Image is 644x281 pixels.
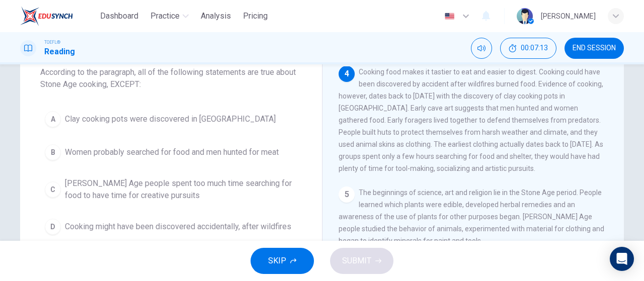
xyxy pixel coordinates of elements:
div: 5 [339,186,355,203]
span: [PERSON_NAME] Age people spent too much time searching for food to have time for creative pursuits [65,177,297,202]
button: Pricing [239,7,272,25]
button: AClay cooking pots were discovered in [GEOGRAPHIC_DATA] [40,107,302,132]
div: B [45,144,61,160]
button: Dashboard [96,7,142,25]
div: [PERSON_NAME] [541,10,596,22]
button: SKIP [251,248,314,274]
span: Practice [150,10,180,22]
span: Clay cooking pots were discovered in [GEOGRAPHIC_DATA] [65,113,276,125]
h1: Reading [44,46,75,58]
span: Women probably searched for food and men hunted for meat [65,146,279,158]
img: Profile picture [517,8,533,24]
button: BWomen probably searched for food and men hunted for meat [40,140,302,165]
span: Cooking food makes it tastier to eat and easier to digest. Cooking could have been discovered by ... [339,68,603,172]
span: Cooking might have been discovered accidentally, after wildfires [65,221,291,233]
button: Practice [146,7,193,25]
span: According to the paragraph, all of the following statements are true about Stone Age cooking, EXC... [40,66,302,90]
div: Mute [471,38,492,59]
a: EduSynch logo [20,6,96,26]
button: DCooking might have been discovered accidentally, after wildfires [40,214,302,239]
img: EduSynch logo [20,6,73,26]
div: 4 [339,66,355,82]
span: Dashboard [100,10,138,22]
button: END SESSION [565,38,624,59]
span: TOEFL® [44,39,60,46]
span: Pricing [243,10,268,22]
span: END SESSION [573,44,616,52]
div: Hide [500,38,556,59]
img: en [443,13,456,20]
span: 00:07:13 [521,44,548,52]
span: SKIP [268,254,286,268]
div: A [45,111,61,127]
div: C [45,181,61,198]
div: D [45,219,61,235]
span: Analysis [201,10,231,22]
button: Analysis [197,7,235,25]
button: 00:07:13 [500,38,556,59]
span: The beginnings of science, art and religion lie in the Stone Age period. People learned which pla... [339,189,604,245]
button: C[PERSON_NAME] Age people spent too much time searching for food to have time for creative pursuits [40,173,302,206]
div: Open Intercom Messenger [610,247,634,271]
